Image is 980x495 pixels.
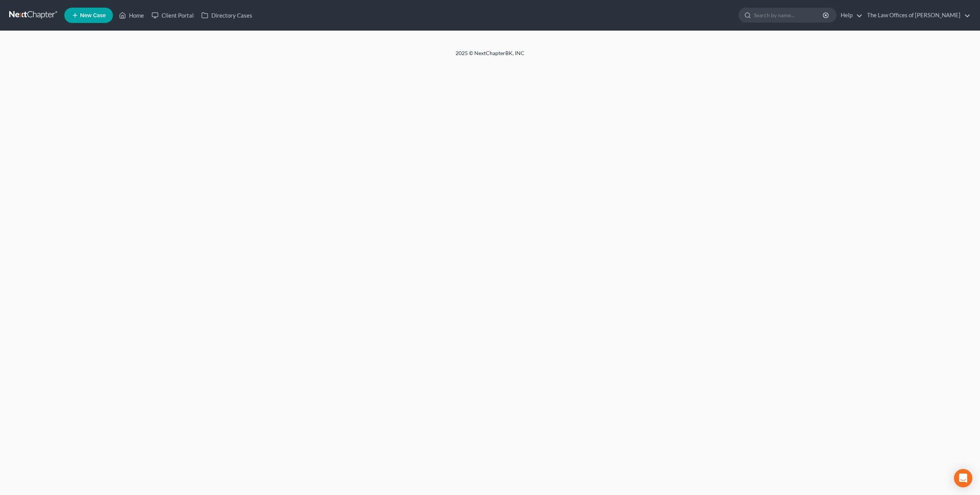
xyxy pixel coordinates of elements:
[954,469,972,487] div: Open Intercom Messenger
[198,8,256,22] a: Directory Cases
[272,49,708,63] div: 2025 © NextChapterBK, INC
[837,8,862,22] a: Help
[148,8,198,22] a: Client Portal
[863,8,970,22] a: The Law Offices of [PERSON_NAME]
[754,8,824,22] input: Search by name...
[115,8,148,22] a: Home
[80,13,106,18] span: New Case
